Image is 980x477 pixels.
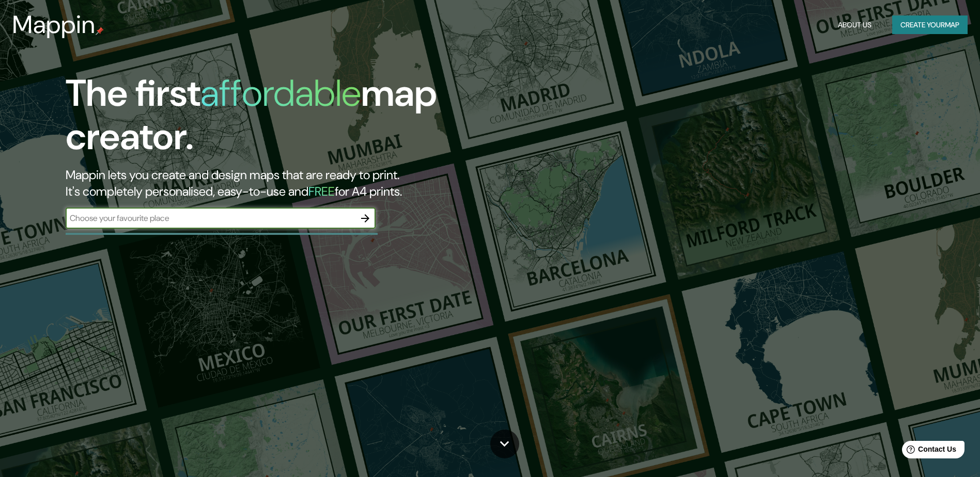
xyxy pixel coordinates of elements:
h1: The first map creator. [66,72,556,167]
button: About Us [834,15,876,35]
input: Choose your favourite place [66,212,355,224]
iframe: Help widget launcher [888,437,969,466]
h1: affordable [200,69,361,117]
img: mappin-pin [96,27,104,35]
h5: FREE [308,183,335,199]
h3: Mappin [12,10,96,39]
button: Create yourmap [892,15,968,35]
h2: Mappin lets you create and design maps that are ready to print. It's completely personalised, eas... [66,167,556,200]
